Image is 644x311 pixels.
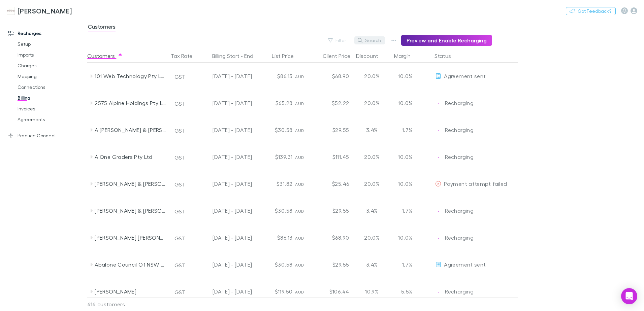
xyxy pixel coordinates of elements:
p: 1.7% [395,126,412,134]
div: [DATE] - [DATE] [197,224,252,251]
div: $65.28 [255,90,295,116]
p: 10.0% [395,153,412,161]
div: Abalone Council Of NSW Limited [95,251,166,278]
p: 10.0% [395,234,412,242]
button: GST [171,179,189,190]
img: Recharging [435,154,442,161]
button: GST [171,152,189,163]
div: $30.58 [255,251,295,278]
div: 2575 Alpine Holdings Pty Ltd [95,90,166,116]
div: [PERSON_NAME]GST[DATE] - [DATE]$119.50AUD$106.4410.9%5.5%EditRechargingRecharging [87,278,521,305]
span: Agreement sent [444,73,486,79]
span: AUD [295,236,304,241]
div: [PERSON_NAME] [PERSON_NAME]GST[DATE] - [DATE]$86.13AUD$68.9020.0%10.0%EditRechargingRecharging [87,224,521,251]
a: [PERSON_NAME] [3,3,76,19]
button: Search [354,36,385,44]
p: 5.5% [395,287,412,296]
button: List Price [272,49,302,63]
div: $68.90 [311,63,352,90]
span: Recharging [445,288,474,295]
div: 2575 Alpine Holdings Pty LtdGST[DATE] - [DATE]$65.28AUD$52.2220.0%10.0%EditRechargingRecharging [87,90,521,116]
div: $29.55 [311,251,352,278]
div: $139.31 [255,143,295,170]
a: Agreements [11,114,91,125]
div: $30.58 [255,116,295,143]
div: 101 Web Technology Pty Ltd [95,63,166,90]
div: 3.4% [352,197,392,224]
div: $111.45 [311,143,352,170]
div: A [PERSON_NAME] & [PERSON_NAME]GST[DATE] - [DATE]$30.58AUD$29.553.4%1.7%EditRechargingRecharging [87,116,521,143]
div: [DATE] - [DATE] [197,116,252,143]
a: Practice Connect [1,130,91,141]
div: [DATE] - [DATE] [197,197,252,224]
div: 20.0% [352,63,392,90]
div: Client Price [323,49,358,63]
button: Filter [325,36,350,44]
div: A One Graders Pty Ltd [95,143,166,170]
button: GST [171,206,189,217]
div: 20.0% [352,90,392,116]
img: Recharging [435,100,442,107]
div: [DATE] - [DATE] [197,170,252,197]
span: AUD [295,155,304,160]
button: Margin [394,49,419,63]
div: $29.55 [311,116,352,143]
div: $31.82 [255,170,295,197]
button: GST [171,98,189,109]
div: [PERSON_NAME] [PERSON_NAME] [95,224,166,251]
p: 10.0% [395,180,412,188]
a: Billing [11,93,91,103]
button: Status [434,49,459,63]
p: 10.0% [395,99,412,107]
div: $68.90 [311,224,352,251]
div: $25.46 [311,170,352,197]
div: [PERSON_NAME] & [PERSON_NAME] & [PERSON_NAME] & [PERSON_NAME] [95,197,166,224]
div: [DATE] - [DATE] [197,278,252,305]
div: $86.13 [255,224,295,251]
div: [PERSON_NAME] & [PERSON_NAME] & [PERSON_NAME] & [PERSON_NAME]GST[DATE] - [DATE]$30.58AUD$29.553.4... [87,197,521,224]
button: Got Feedback? [566,7,616,15]
div: $52.22 [311,90,352,116]
span: Recharging [445,100,474,106]
div: [PERSON_NAME] [95,278,166,305]
div: 3.4% [352,251,392,278]
span: Customers [88,23,116,32]
div: [DATE] - [DATE] [197,251,252,278]
img: Hales Douglass's Logo [7,7,15,15]
span: Payment attempt failed [444,180,507,187]
div: [DATE] - [DATE] [197,143,252,170]
img: Recharging [435,127,442,134]
span: Agreement sent [444,261,486,268]
img: Recharging [435,289,442,296]
span: AUD [295,209,304,214]
div: $119.50 [255,278,295,305]
a: Invoices [11,103,91,114]
div: $106.44 [311,278,352,305]
span: AUD [295,263,304,268]
div: Open Intercom Messenger [621,288,637,304]
p: 1.7% [395,261,412,269]
div: 20.0% [352,170,392,197]
button: Tax Rate [171,49,200,63]
a: Charges [11,60,91,71]
div: [PERSON_NAME] & [PERSON_NAME] [95,170,166,197]
div: $86.13 [255,63,295,90]
span: Recharging [445,234,474,241]
div: Abalone Council Of NSW LimitedGST[DATE] - [DATE]$30.58AUD$29.553.4%1.7%EditAgreement sent [87,251,521,278]
p: 10.0% [395,72,412,80]
h3: [PERSON_NAME] [18,7,72,15]
button: Billing Start - End [212,49,261,63]
div: [PERSON_NAME] & [PERSON_NAME]GST[DATE] - [DATE]$31.82AUD$25.4620.0%10.0%EditPayment attempt failed [87,170,521,197]
img: Recharging [435,208,442,215]
a: Connections [11,82,91,93]
div: $30.58 [255,197,295,224]
button: Discount [356,49,386,63]
span: Recharging [445,153,474,160]
div: [DATE] - [DATE] [197,63,252,90]
div: 20.0% [352,143,392,170]
a: Setup [11,39,91,49]
div: [DATE] - [DATE] [197,90,252,116]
